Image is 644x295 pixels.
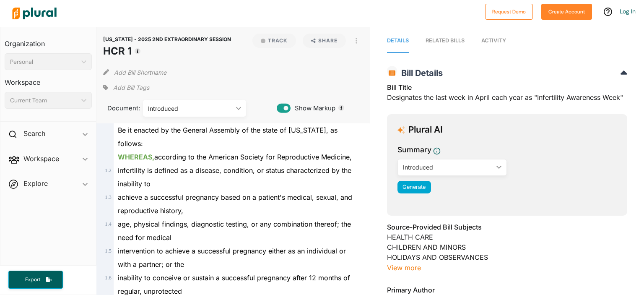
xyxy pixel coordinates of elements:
ins: WHEREAS, [118,153,154,161]
a: Create Account [541,7,592,16]
span: Document: [103,104,132,113]
span: infertility is defined as a disease, condition, or status characterized by the inability to [118,166,351,188]
a: RELATED BILLS [426,29,465,53]
div: Tooltip anchor [134,47,141,55]
span: Generate [402,184,426,190]
a: Details [387,29,409,53]
h3: Summary [397,144,431,155]
span: Show Markup [291,104,335,113]
h3: Plural AI [408,125,443,135]
h2: Search [23,129,45,138]
h3: Bill Title [387,82,627,92]
button: View more [387,262,421,273]
div: Introduced [403,163,493,172]
span: 1 . 2 [105,167,112,173]
div: Personal [10,57,78,66]
div: CHILDREN AND MINORS [387,242,627,252]
h3: Source-Provided Bill Subjects [387,222,627,232]
a: Request Demo [485,7,533,16]
span: according to the American Society for Reproductive Medicine, [118,153,352,161]
button: Add Bill Shortname [114,65,166,79]
span: achieve a successful pregnancy based on a patient's medical, sexual, and reproductive history, [118,193,352,215]
div: Add tags [103,81,149,94]
span: Bill Details [397,68,443,78]
span: 1 . 5 [105,248,112,254]
div: Current Team [10,96,78,105]
h3: Organization [5,31,92,50]
div: Designates the last week in April each year as "Infertility Awareness Week" [387,82,627,107]
span: age, physical findings, diagnostic testing, or any combination thereof; the need for medical [118,220,351,242]
h3: Workspace [5,70,92,89]
span: [US_STATE] - 2025 2ND EXTRAORDINARY SESSION [103,36,231,42]
h3: Primary Author [387,285,627,295]
span: 1 . 6 [105,275,112,281]
div: HOLIDAYS AND OBSERVANCES [387,252,627,262]
span: 1 . 3 [105,194,112,200]
div: Tooltip anchor [338,104,345,112]
span: Details [387,37,409,44]
button: Request Demo [485,4,533,20]
a: Activity [481,29,506,53]
div: Introduced [148,104,233,113]
span: 1 . 4 [105,221,112,227]
span: Add Bill Tags [113,84,149,92]
div: RELATED BILLS [426,37,465,44]
button: Share [303,34,346,48]
span: Export [19,276,46,283]
h1: HCR 1 [103,44,231,59]
button: Generate [397,181,431,193]
button: Export [8,271,63,289]
button: Create Account [541,4,592,20]
span: Activity [481,37,506,44]
div: HEALTH CARE [387,232,627,242]
span: intervention to achieve a successful pregnancy either as an individual or with a partner; or the [118,247,346,269]
span: Be it enacted by the General Assembly of the state of [US_STATE], as follows: [118,126,338,148]
button: Track [252,34,296,48]
button: Share [299,34,349,48]
a: Log In [620,8,636,15]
